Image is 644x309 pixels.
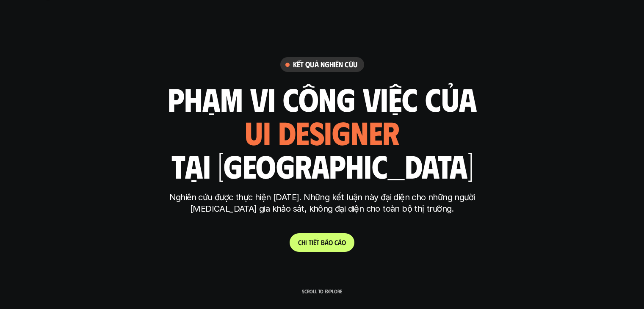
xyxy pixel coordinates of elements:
[168,81,477,116] h1: phạm vi công việc của
[290,233,354,252] a: Chitiếtbáocáo
[329,238,333,246] span: o
[298,238,301,246] span: C
[321,238,325,246] span: b
[302,288,342,294] p: Scroll to explore
[163,192,481,215] p: Nghiên cứu được thực hiện [DATE]. Những kết luận này đại diện cho những người [MEDICAL_DATA] gia ...
[325,238,329,246] span: á
[301,238,305,246] span: h
[313,238,316,246] span: ế
[305,238,307,246] span: i
[309,238,312,246] span: t
[338,238,342,246] span: á
[342,238,346,246] span: o
[293,60,357,69] h6: Kết quả nghiên cứu
[312,238,313,246] span: i
[171,148,473,183] h1: tại [GEOGRAPHIC_DATA]
[334,238,338,246] span: c
[316,238,319,246] span: t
